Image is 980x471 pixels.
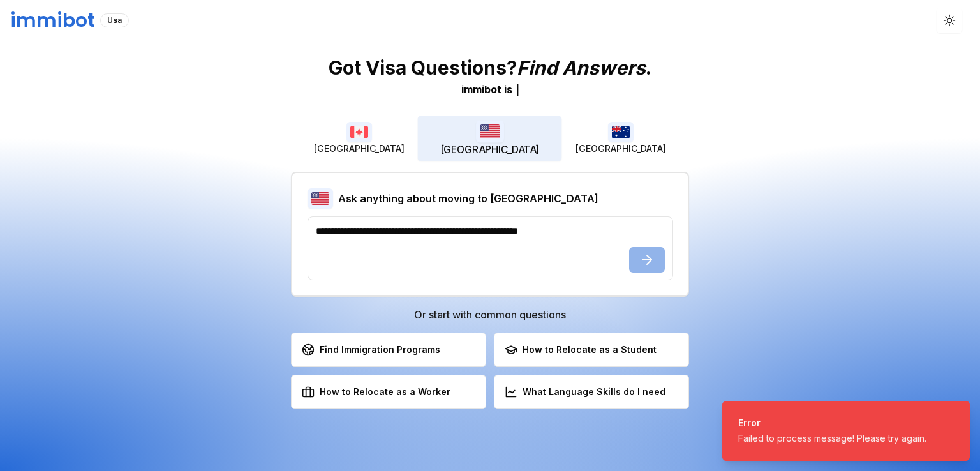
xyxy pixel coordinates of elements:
[575,142,666,155] span: [GEOGRAPHIC_DATA]
[494,375,689,409] button: What Language Skills do I need
[494,333,689,367] button: How to Relocate as a Student
[440,143,540,157] span: [GEOGRAPHIC_DATA]
[505,385,665,398] div: What Language Skills do I need
[505,343,657,356] div: How to Relocate as a Student
[346,122,372,142] img: Canada flag
[608,122,634,142] img: Australia flag
[517,56,646,79] span: Find Answers
[738,417,926,430] div: Error
[476,120,504,142] img: USA flag
[302,385,450,398] div: How to Relocate as a Worker
[10,9,95,32] h1: immibot
[461,82,512,97] div: immibot is
[738,432,926,445] div: Failed to process message! Please try again.
[291,375,486,409] button: How to Relocate as a Worker
[516,83,519,96] span: |
[329,56,651,79] p: Got Visa Questions? .
[308,188,333,209] img: USA flag
[291,333,486,367] button: Find Immigration Programs
[100,13,129,27] div: Usa
[338,191,598,206] h2: Ask anything about moving to [GEOGRAPHIC_DATA]
[291,307,689,322] h3: Or start with common questions
[314,142,405,155] span: [GEOGRAPHIC_DATA]
[302,343,440,356] div: Find Immigration Programs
